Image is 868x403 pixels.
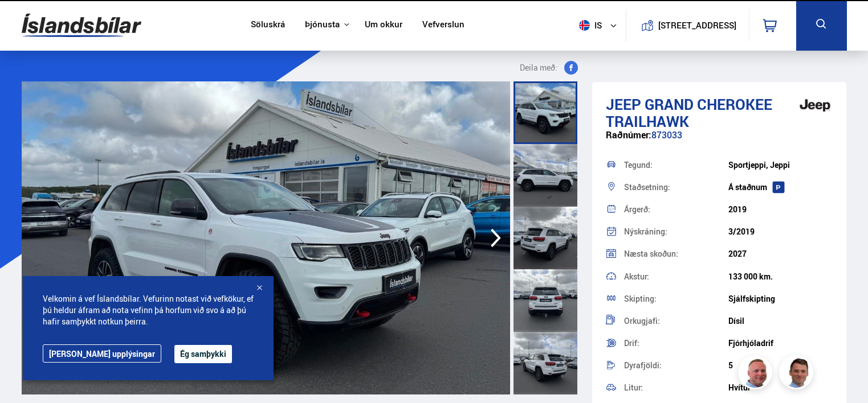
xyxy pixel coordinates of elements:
img: G0Ugv5HjCgRt.svg [22,7,141,44]
button: Deila með: [515,61,582,75]
div: Orkugjafi: [624,317,728,325]
a: [STREET_ADDRESS] [632,9,743,42]
div: Tegund: [624,161,728,169]
a: [PERSON_NAME] upplýsingar [43,344,161,363]
div: Staðsetning: [624,183,728,191]
div: Nýskráning: [624,228,728,236]
a: Um okkur [365,19,402,31]
button: Þjónusta [305,19,340,30]
div: Næsta skoðun: [624,250,728,258]
span: Jeep [606,94,641,114]
div: Sjálfskipting [728,294,833,303]
div: 2019 [728,205,833,214]
div: Akstur: [624,273,728,281]
button: is [574,9,626,42]
img: brand logo [792,88,838,123]
div: Sportjeppi, Jeppi [728,161,833,170]
img: svg+xml;base64,PHN2ZyB4bWxucz0iaHR0cDovL3d3dy53My5vcmcvMjAwMC9zdmciIHdpZHRoPSI1MTIiIGhlaWdodD0iNT... [579,20,590,31]
span: is [574,20,603,31]
a: Vefverslun [422,19,464,31]
span: Grand Cherokee TRAILHAWK [606,94,772,131]
span: Raðnúmer: [606,129,651,141]
div: Dyrafjöldi: [624,361,728,369]
div: 133 000 km. [728,272,833,281]
button: Ég samþykki [174,345,232,363]
span: Velkomin á vef Íslandsbílar. Vefurinn notast við vefkökur, ef þú heldur áfram að nota vefinn þá h... [43,293,254,327]
div: Fjórhjóladrif [728,339,833,348]
div: 3/2019 [728,227,833,236]
div: Drif: [624,339,728,347]
div: Á staðnum [728,183,833,192]
img: 3365208.jpeg [22,81,510,394]
div: 2027 [728,249,833,258]
img: FbJEzSuNWCJXmdc-.webp [781,357,815,391]
span: Deila með: [520,61,557,75]
div: 5 [728,361,833,370]
div: Árgerð: [624,205,728,213]
div: Hvítur [728,383,833,392]
div: 873033 [606,130,833,152]
div: Skipting: [624,295,728,303]
img: siFngHWaQ9KaOqBr.png [740,357,774,391]
div: Litur: [624,384,728,392]
div: Dísil [728,316,833,326]
a: Söluskrá [251,19,285,31]
button: [STREET_ADDRESS] [663,20,732,30]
